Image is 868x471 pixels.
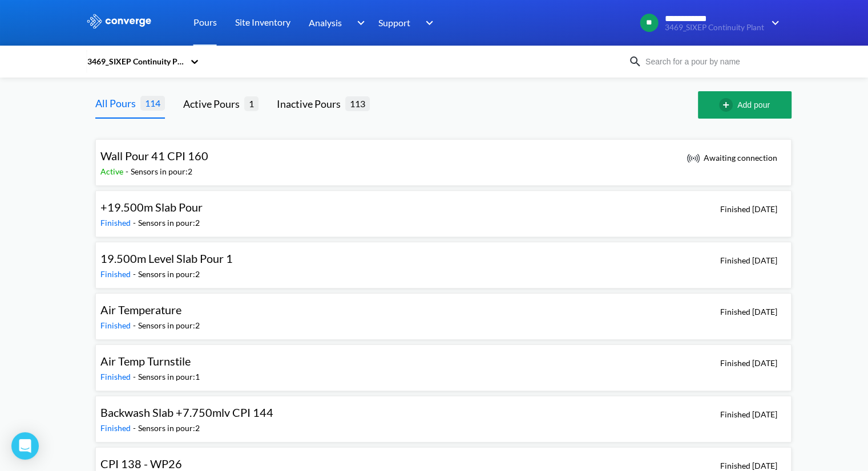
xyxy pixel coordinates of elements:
a: Backwash Slab +7.750mlv CPI 144Finished-Sensors in pour:2 Finished [DATE] [95,409,792,419]
div: Sensors in pour: 2 [131,165,192,178]
div: Finished [DATE] [717,306,777,318]
span: - [126,167,131,176]
span: Finished [100,269,133,279]
a: +19.500m Slab PourFinished-Sensors in pour:2 Finished [DATE] [95,204,792,213]
a: Air TemperatureFinished-Sensors in pour:2 Finished [DATE] [95,306,792,316]
span: +19.500m Slab Pour [100,200,203,214]
div: Finished [DATE] [717,357,777,370]
img: add-circle-outline.svg [719,98,737,112]
a: Wall Pour 41 CPI 160Active-Sensors in pour:2 Awaiting connection [95,152,792,162]
div: Sensors in pour: 2 [138,319,200,332]
div: 3469_SIXEP Continuity Plant [86,55,184,68]
div: Active Pours [183,96,244,112]
a: Air Temp TurnstileFinished-Sensors in pour:1 Finished [DATE] [95,358,792,367]
span: Finished [100,423,133,433]
div: Finished [DATE] [717,203,777,216]
img: downArrow.svg [349,16,368,30]
img: downArrow.svg [418,16,437,30]
span: 113 [345,96,370,111]
div: Inactive Pours [277,96,345,112]
span: - [133,320,138,330]
div: Sensors in pour: 2 [138,268,200,281]
span: Analysis [309,15,342,30]
div: Finished [DATE] [717,254,777,267]
span: - [133,269,138,279]
span: Active [100,167,126,176]
span: Support [378,15,410,30]
div: All Pours [95,95,140,111]
div: Sensors in pour: 2 [138,422,200,435]
span: Backwash Slab +7.750mlv CPI 144 [100,405,273,419]
span: 3469_SIXEP Continuity Plant [665,23,764,32]
span: - [133,218,138,228]
span: 1 [244,96,259,111]
span: CPI 138 - WP26 [100,457,182,470]
div: Open Intercom Messenger [11,432,39,460]
img: awaiting_connection_icon.svg [687,151,700,165]
img: icon-search.svg [628,55,642,68]
span: - [133,423,138,433]
span: 114 [140,96,165,110]
a: 19.500m Level Slab Pour 1Finished-Sensors in pour:2 Finished [DATE] [95,255,792,265]
div: Finished [DATE] [717,408,777,421]
span: Air Temp Turnstile [100,354,191,368]
span: Air Temperature [100,303,181,316]
img: downArrow.svg [764,16,782,30]
button: Add pour [698,91,792,119]
span: Finished [100,320,133,330]
span: - [133,372,138,381]
div: Awaiting connection [687,151,777,165]
input: Search for a pour by name [642,55,780,68]
span: Wall Pour 41 CPI 160 [100,149,208,163]
span: Finished [100,218,133,228]
div: Sensors in pour: 2 [138,217,200,229]
span: Finished [100,372,133,381]
img: logo_ewhite.svg [86,14,152,29]
a: CPI 138 - WP26Finished-Sensors in pour:2 Finished [DATE] [95,460,792,470]
span: 19.500m Level Slab Pour 1 [100,251,233,265]
div: Sensors in pour: 1 [138,371,200,383]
